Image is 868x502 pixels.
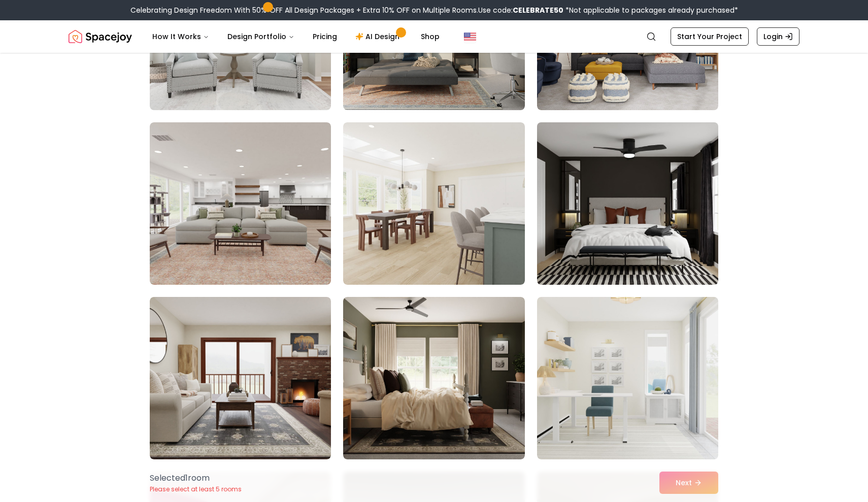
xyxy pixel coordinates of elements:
nav: Main [144,26,448,47]
img: Room room-37 [150,297,331,459]
div: Celebrating Design Freedom With 50% OFF All Design Packages + Extra 10% OFF on Multiple Rooms. [130,5,738,15]
img: Room room-34 [150,122,331,285]
a: Shop [413,26,448,47]
a: Pricing [305,26,345,47]
img: Room room-35 [343,122,524,285]
span: Use code: [478,5,563,15]
img: United States [464,30,476,43]
img: Room room-36 [532,118,723,289]
a: Login [757,27,799,46]
p: Please select at least 5 rooms [150,485,242,493]
nav: Global [69,20,799,53]
a: Spacejoy [69,26,132,47]
img: Room room-38 [343,297,524,459]
a: AI Design [347,26,411,47]
a: Start Your Project [671,27,749,46]
button: How It Works [144,26,217,47]
p: Selected 1 room [150,472,242,484]
img: Room room-39 [537,297,718,459]
button: Design Portfolio [219,26,303,47]
img: Spacejoy Logo [69,26,132,47]
b: CELEBRATE50 [513,5,563,15]
span: *Not applicable to packages already purchased* [563,5,738,15]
